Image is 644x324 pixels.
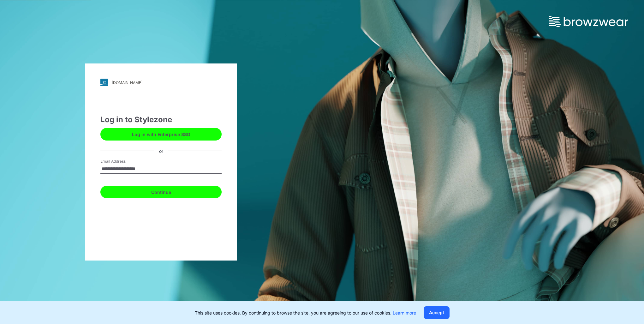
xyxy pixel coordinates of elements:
[100,79,108,86] img: svg+xml;base64,PHN2ZyB3aWR0aD0iMjgiIGhlaWdodD0iMjgiIHZpZXdCb3g9IjAgMCAyOCAyOCIgZmlsbD0ibm9uZSIgeG...
[100,128,222,141] button: Log in with Enterprise SSO
[100,114,222,125] div: Log in to Stylezone
[100,159,145,164] label: Email Address
[195,309,416,316] p: This site uses cookies. By continuing to browse the site, you are agreeing to our use of cookies.
[100,79,222,86] a: [DOMAIN_NAME]
[549,16,628,27] img: browzwear-logo.73288ffb.svg
[154,147,168,154] div: or
[112,80,142,85] div: [DOMAIN_NAME]
[393,310,416,315] a: Learn more
[100,186,222,198] button: Continue
[424,306,450,319] button: Accept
